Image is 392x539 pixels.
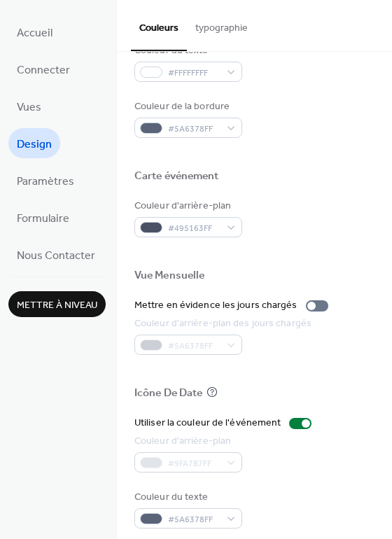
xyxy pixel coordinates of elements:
span: Vues [17,97,41,118]
a: Connecter [8,54,78,84]
span: Mettre à niveau [17,298,97,313]
div: Couleur du texte [134,43,239,58]
span: Accueil [17,22,52,44]
div: Vue Mensuelle [134,269,204,283]
span: Connecter [17,59,70,81]
div: Utiliser la couleur de l'événement [134,416,281,430]
div: Couleur du texte [134,490,239,505]
div: Couleur de la bordure [134,99,239,114]
a: Formulaire [8,202,78,232]
div: Couleur d'arrière-plan [134,434,239,449]
span: Nous Contacter [17,245,95,267]
span: #5A6378FF [168,512,220,527]
div: Couleur d'arrière-plan [134,199,239,213]
span: #FFFFFFFF [168,66,220,80]
div: Icône De Date [134,386,202,401]
a: Accueil [8,17,61,47]
div: Mettre en évidence les jours chargés [134,298,297,313]
a: Nous Contacter [8,239,104,269]
span: Paramètres [17,171,74,192]
span: Formulaire [17,208,69,230]
span: Design [17,134,52,155]
a: Paramètres [8,165,83,195]
a: Vues [8,91,50,121]
div: Couleur d'arrière-plan des jours chargés [134,316,311,331]
span: #5A6378FF [168,122,220,136]
div: Carte événement [134,169,219,184]
a: Design [8,128,60,158]
span: #495163FF [168,221,220,236]
button: Mettre à niveau [8,291,106,317]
